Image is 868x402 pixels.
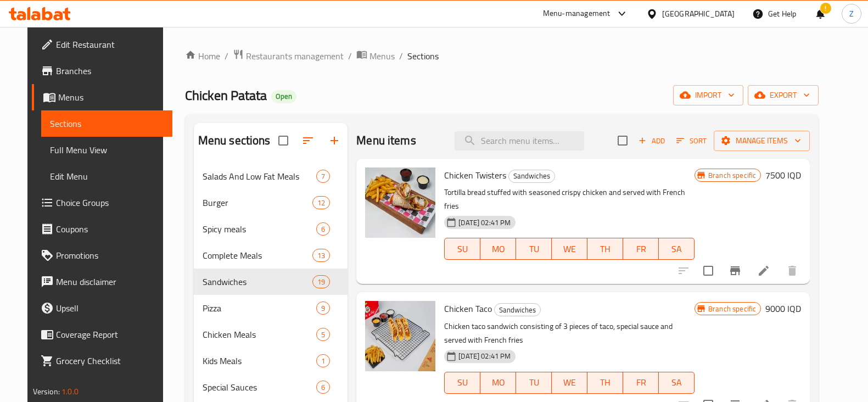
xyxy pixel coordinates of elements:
img: Chicken Taco [365,301,435,371]
div: Sandwiches [494,303,541,316]
span: Sort [676,135,707,147]
p: Tortilla bread stuffed with seasoned crispy chicken and served with French fries [444,186,695,213]
a: Choice Groups [32,189,172,216]
div: Burger12 [194,189,348,216]
span: Grocery Checklist [56,354,164,367]
span: Sandwiches [495,304,540,316]
span: FR [628,241,654,257]
div: items [316,302,330,315]
button: SU [444,238,480,260]
span: Branches [56,64,164,77]
span: 7 [317,171,329,182]
span: Special Sauces [203,381,317,394]
span: Restaurants management [246,49,344,63]
a: Coupons [32,216,172,242]
button: SA [659,238,695,260]
div: [GEOGRAPHIC_DATA] [662,8,735,20]
span: WE [556,375,583,390]
div: Kids Meals1 [194,348,348,374]
span: Sort sections [295,127,321,154]
span: TU [520,375,547,390]
div: items [316,381,330,394]
span: SU [449,241,476,257]
div: Salads And Low Fat Meals7 [194,163,348,189]
h6: 9000 IQD [765,301,801,316]
div: Menu-management [543,7,611,20]
span: SA [663,375,690,390]
a: Menus [356,49,395,63]
span: Select to update [697,259,720,282]
button: MO [480,238,516,260]
span: Menu disclaimer [56,275,164,288]
span: Sandwiches [203,275,312,288]
a: Branches [32,58,172,84]
span: Sandwiches [509,170,555,182]
span: Kids Meals [203,354,317,367]
a: Coverage Report [32,321,172,348]
a: Full Menu View [41,137,172,163]
a: Promotions [32,242,172,269]
span: 1.0.0 [61,384,79,399]
h2: Menu sections [198,132,271,149]
span: TU [520,241,547,257]
div: items [316,170,330,183]
span: Edit Restaurant [56,38,164,51]
div: Spicy meals6 [194,216,348,242]
button: Manage items [714,131,810,151]
div: Chicken Meals5 [194,321,348,348]
span: TH [592,241,619,257]
span: Select all sections [272,129,295,152]
div: Pizza [203,302,317,315]
input: search [455,131,584,150]
h2: Menu items [356,132,416,149]
span: Branch specific [704,304,760,314]
div: Chicken Meals [203,328,317,341]
span: Chicken Twisters [444,167,506,183]
div: Sandwiches19 [194,269,348,295]
button: Sort [674,132,709,149]
li: / [399,49,403,63]
span: Menus [369,49,395,63]
div: Complete Meals13 [194,242,348,269]
button: SA [659,372,695,394]
span: MO [485,241,512,257]
a: Edit menu item [757,264,770,277]
span: Edit Menu [50,170,164,183]
button: WE [552,238,587,260]
span: SU [449,375,476,390]
span: Spicy meals [203,222,317,236]
a: Edit Menu [41,163,172,189]
span: Chicken Patata [185,83,267,108]
span: WE [556,241,583,257]
span: 12 [313,198,329,208]
span: MO [485,375,512,390]
li: / [225,49,228,63]
span: TH [592,375,619,390]
span: [DATE] 02:41 PM [454,217,515,228]
span: Chicken Taco [444,300,492,317]
span: 19 [313,277,329,287]
button: WE [552,372,587,394]
button: TH [587,372,623,394]
li: / [348,49,352,63]
span: Sections [50,117,164,130]
button: FR [623,238,659,260]
a: Edit Restaurant [32,31,172,58]
a: Menu disclaimer [32,269,172,295]
span: Complete Meals [203,249,312,262]
span: [DATE] 02:41 PM [454,351,515,361]
div: items [312,196,330,209]
span: SA [663,241,690,257]
button: Branch-specific-item [722,258,748,284]
span: Choice Groups [56,196,164,209]
button: TH [587,238,623,260]
span: Upsell [56,302,164,315]
a: Upsell [32,295,172,321]
span: Add [637,135,667,147]
button: MO [480,372,516,394]
span: Menus [58,91,164,104]
button: import [673,85,743,105]
span: FR [628,375,654,390]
